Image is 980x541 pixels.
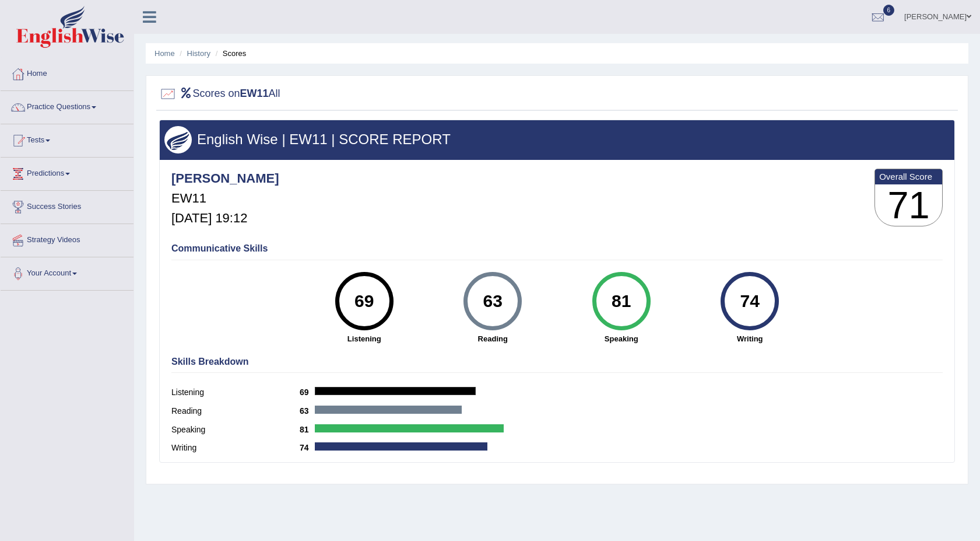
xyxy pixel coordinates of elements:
h3: English Wise | EW11 | SCORE REPORT [164,132,950,147]
b: 69 [300,388,315,397]
div: 63 [472,277,514,326]
strong: Listening [306,333,423,344]
a: Practice Questions [1,91,134,120]
h4: Skills Breakdown [171,357,943,367]
a: Your Account [1,257,134,287]
a: History [187,49,210,58]
h5: [DATE] 19:12 [171,211,279,225]
li: Scores [213,48,247,59]
b: 74 [300,443,315,452]
a: Home [1,58,134,87]
img: wings.png [164,126,192,153]
b: EW11 [240,88,269,99]
label: Writing [171,442,300,454]
h5: EW11 [171,191,279,205]
h2: Scores on All [159,85,280,103]
strong: Reading [434,333,552,344]
a: Home [154,49,175,58]
b: 81 [300,425,315,434]
a: Strategy Videos [1,224,134,253]
h4: Communicative Skills [171,243,943,254]
a: Success Stories [1,191,134,220]
div: 81 [600,277,642,326]
label: Speaking [171,424,300,436]
h4: [PERSON_NAME] [171,172,279,186]
span: 6 [883,5,895,16]
strong: Writing [691,333,809,344]
h3: 71 [875,184,942,226]
div: 69 [343,277,385,326]
label: Listening [171,386,300,399]
strong: Speaking [563,333,680,344]
a: Tests [1,124,134,153]
a: Predictions [1,158,134,187]
b: Overall Score [879,172,938,182]
b: 63 [300,406,315,416]
div: 74 [729,277,771,326]
label: Reading [171,405,300,417]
